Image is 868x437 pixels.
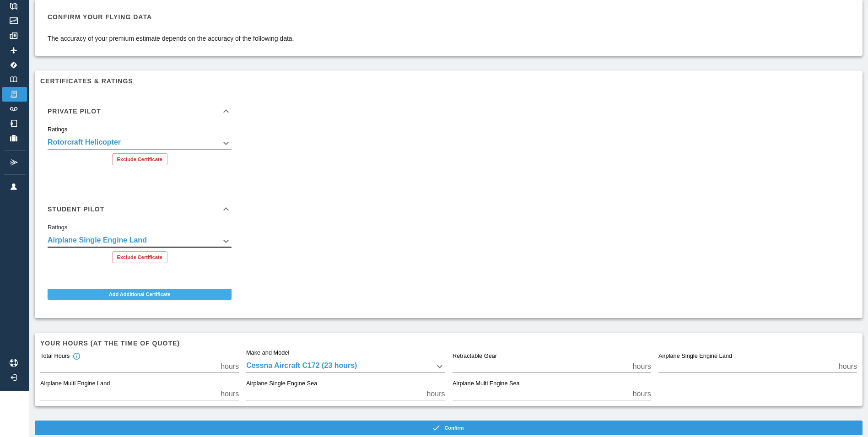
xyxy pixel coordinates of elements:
[839,361,857,372] p: hours
[48,223,67,232] label: Ratings
[48,108,101,114] h6: Private Pilot
[48,235,232,248] div: Rotorcraft Helicopter
[40,97,239,126] div: Private Pilot
[40,338,857,348] h6: Your hours (at the time of quote)
[35,421,863,435] button: Confirm
[48,137,232,150] div: Rotorcraft Helicopter
[633,361,651,372] p: hours
[72,352,81,361] svg: Total hours in fixed-wing aircraft
[40,126,239,173] div: Private Pilot
[48,12,294,22] h6: Confirm your flying data
[40,352,81,361] div: Total Hours
[40,76,857,86] h6: Certificates & Ratings
[48,125,67,134] label: Ratings
[246,349,289,357] label: Make and Model
[453,352,497,361] label: Retractable Gear
[112,153,167,165] button: Exclude Certificate
[112,251,167,263] button: Exclude Certificate
[246,360,445,373] div: Cessna Aircraft C172 (23 hours)
[40,380,110,388] label: Airplane Multi Engine Land
[40,194,239,224] div: Student Pilot
[221,361,239,372] p: hours
[453,380,520,388] label: Airplane Multi Engine Sea
[40,224,239,270] div: Student Pilot
[48,34,294,43] p: The accuracy of your premium estimate depends on the accuracy of the following data.
[48,206,104,212] h6: Student Pilot
[426,388,445,399] p: hours
[48,289,232,300] button: Add Additional Certificate
[246,380,317,388] label: Airplane Single Engine Sea
[633,388,651,399] p: hours
[221,388,239,399] p: hours
[658,352,732,361] label: Airplane Single Engine Land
